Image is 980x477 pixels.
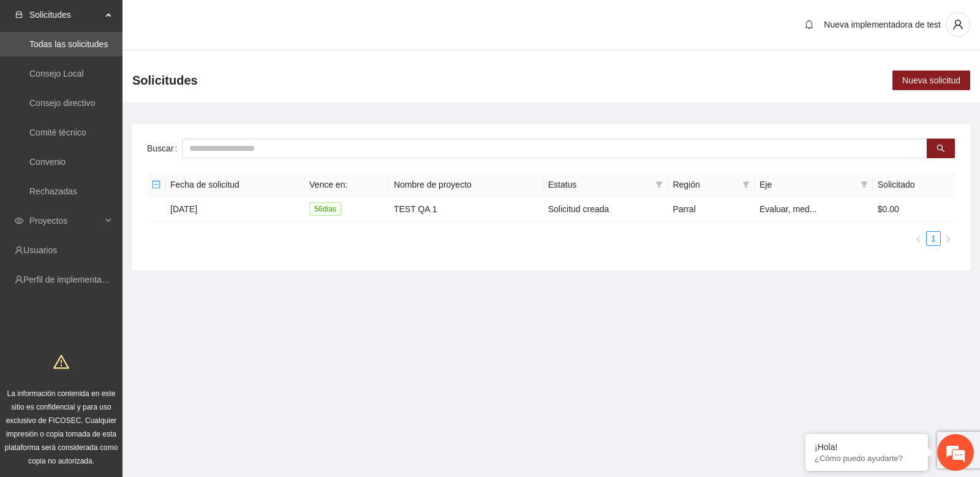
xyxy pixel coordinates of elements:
span: filter [655,181,663,188]
span: minus-square [152,180,160,189]
span: Eje [759,178,856,191]
span: left [915,235,922,243]
li: Next Page [941,231,956,246]
td: Parral [668,197,755,221]
td: $0.00 [873,197,956,221]
span: inbox [15,10,23,19]
span: filter [858,175,870,194]
a: Comité técnico [29,128,86,137]
span: 56 día s [309,202,341,216]
li: 1 [926,231,941,246]
span: warning [53,354,69,370]
th: Vence en: [304,173,389,197]
th: Solicitado [873,173,956,197]
a: Convenio [29,157,66,167]
th: Nombre de proyecto [389,173,543,197]
a: Todas las solicitudes [29,39,108,49]
span: Evaluar, med... [759,204,816,214]
span: bell [800,20,818,29]
td: Solicitud creada [543,197,668,221]
span: La información contenida en este sitio es confidencial y para uso exclusivo de FICOSEC. Cualquier... [5,389,118,465]
button: left [911,231,926,246]
span: Nueva implementadora de test [824,20,941,29]
span: filter [740,175,752,194]
td: [DATE] [165,197,304,221]
span: filter [861,181,868,188]
span: Solicitudes [132,71,198,90]
div: ¡Hola! [815,442,919,452]
button: right [941,231,956,246]
span: Región [673,178,737,191]
button: search [927,139,955,158]
div: Chatee con nosotros ahora [64,63,206,78]
a: 1 [927,232,940,245]
button: Nueva solicitud [892,71,970,90]
a: Usuarios [23,245,57,255]
p: ¿Cómo puedo ayudarte? [815,454,919,463]
a: Consejo directivo [29,98,95,108]
span: Solicitudes [29,2,102,27]
li: Previous Page [911,231,926,246]
span: Nueva solicitud [902,74,960,87]
th: Fecha de solicitud [165,173,304,197]
button: user [946,12,970,37]
a: Perfil de implementadora [23,275,119,284]
span: filter [742,181,750,188]
span: Estamos en línea. [71,164,169,288]
textarea: Escriba su mensaje y pulse “Intro” [6,335,233,378]
span: Proyectos [29,208,102,233]
a: Consejo Local [29,69,84,78]
span: eye [15,216,23,225]
span: Estatus [548,178,651,191]
span: user [946,19,970,30]
span: search [937,144,945,154]
label: Buscar [147,139,182,158]
span: right [944,235,952,243]
td: TEST QA 1 [389,197,543,221]
span: filter [653,175,665,194]
a: Rechazadas [29,186,77,196]
button: bell [799,15,819,34]
div: Minimizar ventana de chat en vivo [201,6,230,36]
